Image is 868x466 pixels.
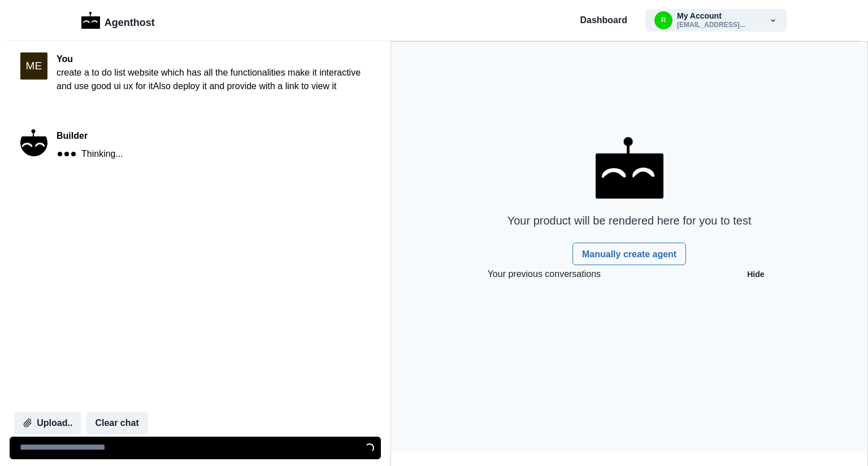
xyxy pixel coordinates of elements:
[740,265,771,283] button: Hide
[596,137,663,199] img: AgentHost Logo
[507,212,752,229] p: Your product will be rendered here for you to test
[645,9,787,32] button: rehangrg2007@gmail.comMy Account[EMAIL_ADDRESS]...
[14,412,81,434] button: Upload..
[105,11,155,30] p: Agenthost
[26,60,42,71] div: M E
[20,129,47,156] img: An Ifffy
[81,11,155,30] a: LogoAgenthost
[488,267,601,281] p: Your previous conversations
[81,12,100,29] img: Logo
[57,66,370,93] p: create a to do list website which has all the functionalities make it interactive and use good ui...
[57,129,123,143] p: Builder
[81,147,123,161] p: Thinking...
[57,52,370,66] p: You
[572,243,686,265] a: Manually create agent
[86,412,147,434] button: Clear chat
[580,14,627,27] a: Dashboard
